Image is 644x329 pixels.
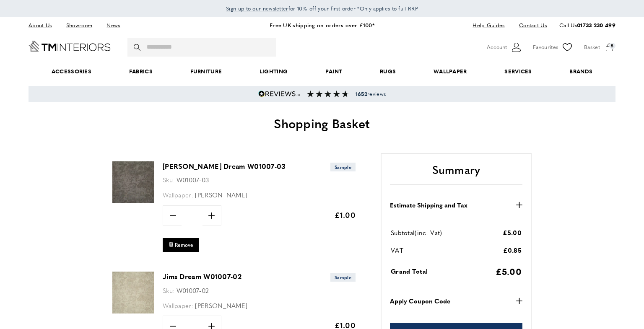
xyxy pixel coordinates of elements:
[356,91,386,97] span: reviews
[226,4,288,13] a: Sign up to our newsletter
[306,59,361,84] a: Paint
[163,190,193,199] span: Wallpaper:
[270,21,374,29] a: Free UK shipping on orders over £100*
[503,228,522,237] span: £5.00
[60,20,99,31] a: Showroom
[112,161,154,203] img: Jims Dream W01007-03
[390,162,522,185] h2: Summary
[391,228,415,237] span: Subtotal
[274,114,370,132] span: Shopping Basket
[241,59,306,84] a: Lighting
[177,286,209,295] span: W01007-02
[503,246,522,254] span: £0.85
[335,210,356,220] span: £1.00
[33,59,110,84] span: Accessories
[330,163,356,171] span: Sample
[163,272,241,281] a: Jims Dream W01007-02
[177,175,209,184] span: W01007-03
[195,301,247,310] span: [PERSON_NAME]
[112,197,154,205] a: Jims Dream W01007-03
[226,5,418,12] span: for 10% off your first order *Only applies to full RRP
[486,59,551,84] a: Services
[487,41,522,54] button: Customer Account
[134,38,142,57] button: Search
[163,301,193,310] span: Wallpaper:
[559,21,615,30] p: Call Us
[175,241,193,249] span: Remove
[171,59,241,84] a: Furniture
[415,59,486,84] a: Wallpaper
[466,20,511,31] a: Help Guides
[415,228,442,237] span: (inc. Vat)
[551,59,611,84] a: Brands
[163,238,199,252] button: Remove Jims Dream W01007-03
[496,265,522,277] span: £5.00
[390,200,467,210] strong: Estimate Shipping and Tax
[258,91,300,97] img: Reviews.io 5 stars
[29,20,58,31] a: About Us
[100,20,126,31] a: News
[533,41,574,54] a: Favourites
[390,200,522,210] button: Estimate Shipping and Tax
[391,267,428,275] span: Grand Total
[513,20,547,31] a: Contact Us
[330,273,356,282] span: Sample
[307,91,349,97] img: Reviews section
[163,175,174,184] span: Sku:
[390,296,450,306] strong: Apply Coupon Code
[487,43,507,52] span: Account
[29,41,111,52] a: Go to Home page
[195,190,247,199] span: [PERSON_NAME]
[356,90,367,98] strong: 1652
[112,308,154,315] a: Jims Dream W01007-02
[163,161,286,171] a: [PERSON_NAME] Dream W01007-03
[361,59,415,84] a: Rugs
[110,59,171,84] a: Fabrics
[577,21,615,29] a: 01733 230 499
[163,286,174,295] span: Sku:
[391,246,403,254] span: VAT
[533,43,558,52] span: Favourites
[390,296,522,306] button: Apply Coupon Code
[112,272,154,313] img: Jims Dream W01007-02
